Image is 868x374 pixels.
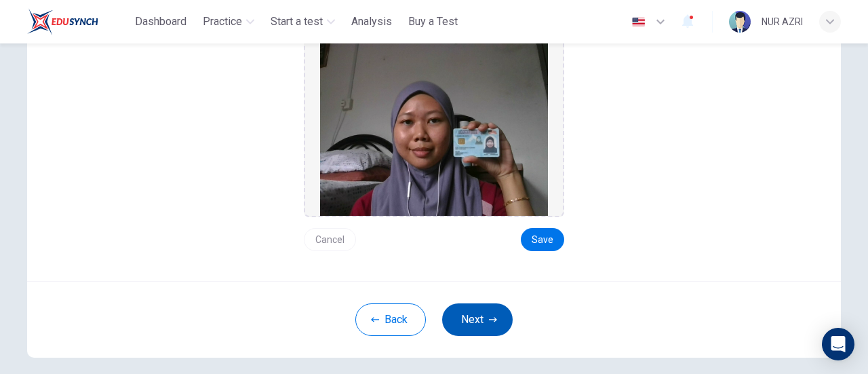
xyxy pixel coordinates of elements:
button: Start a test [265,10,340,34]
img: ELTC logo [27,8,98,35]
span: Analysis [351,14,392,30]
button: Next [442,303,513,336]
button: Cancel [304,228,356,251]
span: Buy a Test [408,14,458,30]
div: NUR AZRI [762,14,803,30]
button: Dashboard [130,10,192,34]
span: Practice [203,14,242,30]
button: Save [521,228,564,251]
button: Practice [197,10,260,34]
img: Profile picture [729,11,751,33]
div: Open Intercom Messenger [822,328,854,360]
button: Buy a Test [403,10,463,34]
button: Back [355,303,426,336]
img: en [630,17,647,27]
a: ELTC logo [27,8,130,35]
img: preview screemshot [320,39,548,216]
button: Analysis [346,10,397,34]
span: Dashboard [135,14,186,30]
span: Start a test [271,14,323,30]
